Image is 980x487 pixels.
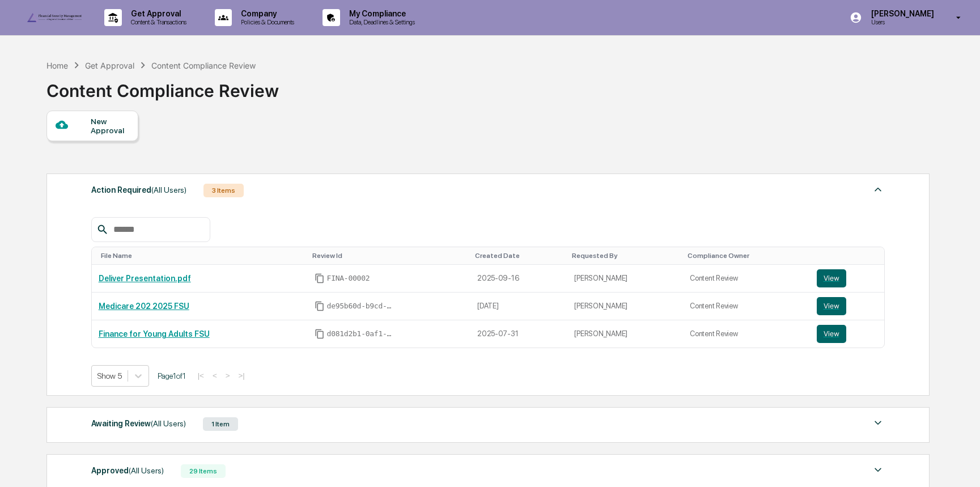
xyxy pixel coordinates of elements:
[46,71,279,101] div: Content Compliance Review
[470,265,567,293] td: 2025-09-16
[99,329,210,338] a: Finance for Young Adults FSU
[871,183,885,196] img: caret
[567,320,683,348] td: [PERSON_NAME]
[470,293,567,320] td: [DATE]
[817,297,878,315] a: View
[91,183,186,197] div: Action Required
[817,269,878,287] a: View
[151,61,256,70] div: Content Compliance Review
[101,252,303,260] div: Toggle SortBy
[315,329,325,339] span: Copy Id
[312,252,466,260] div: Toggle SortBy
[340,18,421,26] p: Data, Deadlines & Settings
[862,9,940,18] p: [PERSON_NAME]
[85,61,134,70] div: Get Approval
[222,371,234,380] button: >
[46,61,68,70] div: Home
[572,252,678,260] div: Toggle SortBy
[315,301,325,311] span: Copy Id
[470,320,567,348] td: 2025-07-31
[194,371,207,380] button: |<
[91,463,164,478] div: Approved
[27,13,82,22] img: logo
[151,419,186,428] span: (All Users)
[683,265,809,293] td: Content Review
[683,320,809,348] td: Content Review
[327,274,370,283] span: FINA-00002
[203,184,244,197] div: 3 Items
[232,9,300,18] p: Company
[181,464,226,478] div: 29 Items
[151,185,186,194] span: (All Users)
[817,325,846,343] button: View
[871,416,885,430] img: caret
[817,325,878,343] a: View
[315,273,325,283] span: Copy Id
[567,293,683,320] td: [PERSON_NAME]
[871,463,885,477] img: caret
[683,293,809,320] td: Content Review
[817,297,846,315] button: View
[129,466,164,475] span: (All Users)
[232,18,300,26] p: Policies & Documents
[862,18,940,26] p: Users
[209,371,220,380] button: <
[122,9,192,18] p: Get Approval
[475,252,563,260] div: Toggle SortBy
[99,274,191,283] a: Deliver Presentation.pdf
[819,252,880,260] div: Toggle SortBy
[91,416,186,431] div: Awaiting Review
[158,371,186,380] span: Page 1 of 1
[340,9,421,18] p: My Compliance
[327,302,395,311] span: de95b60d-b9cd-4e31-baef-969a89fbc52c
[817,269,846,287] button: View
[688,252,805,260] div: Toggle SortBy
[327,329,395,338] span: d081d2b1-0af1-4b36-ab0f-ef172fd124a0
[235,371,248,380] button: >|
[99,302,189,311] a: Medicare 202 2025 FSU
[567,265,683,293] td: [PERSON_NAME]
[203,417,238,431] div: 1 Item
[91,117,129,135] div: New Approval
[122,18,192,26] p: Content & Transactions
